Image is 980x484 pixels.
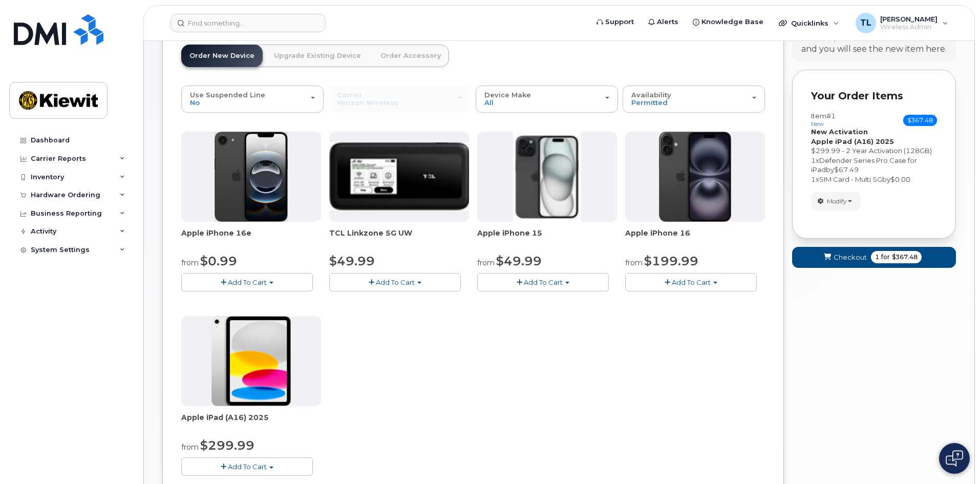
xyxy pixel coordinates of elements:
[484,91,531,99] span: Device Make
[625,258,643,267] small: from
[181,228,321,248] div: Apple iPhone 16e
[672,278,711,286] span: Add To Cart
[589,12,641,32] a: Support
[329,142,469,210] img: linkzone5g.png
[623,86,765,112] button: Availability Permitted
[875,252,879,262] span: 1
[657,17,678,27] span: Alerts
[190,91,265,99] span: Use Suspended Line
[848,13,955,33] div: Tanner Lamoree
[631,91,671,99] span: Availability
[496,254,542,268] span: $49.99
[484,98,494,107] span: All
[625,273,757,291] button: Add To Cart
[171,14,326,32] input: Find something...
[811,156,816,164] span: 1
[879,252,892,262] span: for
[181,443,199,452] small: from
[329,254,375,268] span: $49.99
[811,112,836,127] h3: Item
[946,450,963,467] img: Open chat
[641,12,686,32] a: Alerts
[181,86,324,112] button: Use Suspended Line No
[524,278,563,286] span: Add To Cart
[772,13,846,33] div: Quicklinks
[215,132,288,222] img: iphone16e.png
[792,247,956,268] button: Checkout 1 for $367.48
[811,175,816,183] span: 1
[625,228,765,248] div: Apple iPhone 16
[200,438,254,453] span: $299.99
[228,462,267,471] span: Add To Cart
[811,156,917,174] span: Defender Series Pro Case for iPad
[811,89,937,103] p: Your Order Items
[513,132,581,222] img: iphone15.jpg
[476,86,618,112] button: Device Make All
[880,23,938,31] span: Wireless Admin
[181,273,313,291] button: Add To Cart
[376,278,415,286] span: Add To Cart
[181,258,199,267] small: from
[811,128,868,136] strong: New Activation
[811,175,937,184] div: x by
[659,132,731,222] img: iphone_16_plus.png
[811,137,894,145] strong: Apple iPad (A16) 2025
[827,197,847,206] span: Modify
[811,192,861,210] button: Modify
[834,165,859,174] span: $67.49
[228,278,267,286] span: Add To Cart
[211,316,291,406] img: ipad_11.png
[801,32,947,55] div: Choose product from the left side and you will see the new item here.
[266,45,369,67] a: Upgrade Existing Device
[477,258,495,267] small: from
[860,17,871,29] span: TL
[890,175,910,183] span: $0.00
[372,45,449,67] a: Order Accessory
[811,146,937,156] div: $299.99 - 2 Year Activation (128GB)
[631,98,668,107] span: Permitted
[181,412,321,433] div: Apple iPad (A16) 2025
[477,228,617,248] div: Apple iPhone 15
[701,17,763,27] span: Knowledge Base
[181,45,263,67] a: Order New Device
[880,15,938,23] span: [PERSON_NAME]
[200,254,237,268] span: $0.99
[181,457,313,475] button: Add To Cart
[903,115,937,126] span: $367.48
[826,112,836,120] span: #1
[329,228,469,248] div: TCL Linkzone 5G UW
[190,98,200,107] span: No
[791,19,828,27] span: Quicklinks
[329,273,461,291] button: Add To Cart
[892,252,918,262] span: $367.48
[819,175,882,183] span: SIM Card - Multi 5G
[811,156,937,175] div: x by
[686,12,771,32] a: Knowledge Base
[477,273,609,291] button: Add To Cart
[644,254,698,268] span: $199.99
[605,17,634,27] span: Support
[834,252,867,262] span: Checkout
[811,120,824,128] small: new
